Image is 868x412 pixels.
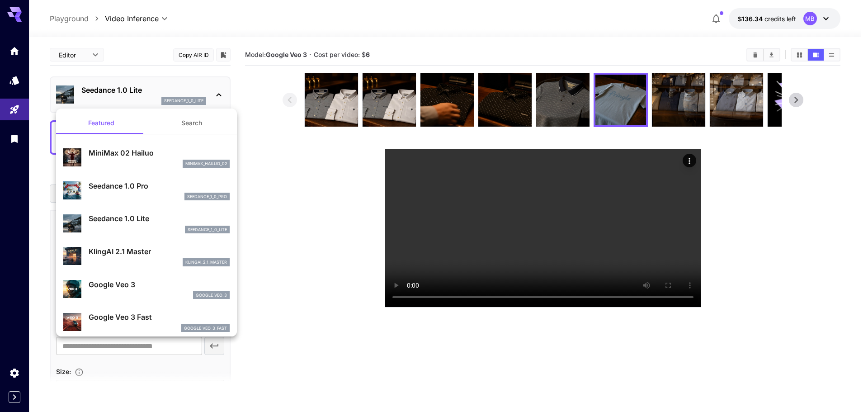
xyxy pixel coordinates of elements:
[187,194,227,200] p: seedance_1_0_pro
[89,147,230,158] p: MiniMax 02 Hailuo
[196,292,227,298] p: google_veo_3
[63,308,230,336] div: Google Veo 3 Fastgoogle_veo_3_fast
[184,325,227,331] p: google_veo_3_fast
[185,259,227,265] p: klingai_2_1_master
[63,209,230,237] div: Seedance 1.0 Liteseedance_1_0_lite
[89,312,230,322] p: Google Veo 3 Fast
[63,144,230,171] div: MiniMax 02 Hailuominimax_hailuo_02
[146,112,237,134] button: Search
[89,279,230,290] p: Google Veo 3
[188,227,227,233] p: seedance_1_0_lite
[63,275,230,303] div: Google Veo 3google_veo_3
[185,161,227,167] p: minimax_hailuo_02
[63,242,230,270] div: KlingAI 2.1 Masterklingai_2_1_master
[89,213,230,224] p: Seedance 1.0 Lite
[89,246,230,257] p: KlingAI 2.1 Master
[56,112,146,134] button: Featured
[89,180,230,191] p: Seedance 1.0 Pro
[63,177,230,204] div: Seedance 1.0 Proseedance_1_0_pro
